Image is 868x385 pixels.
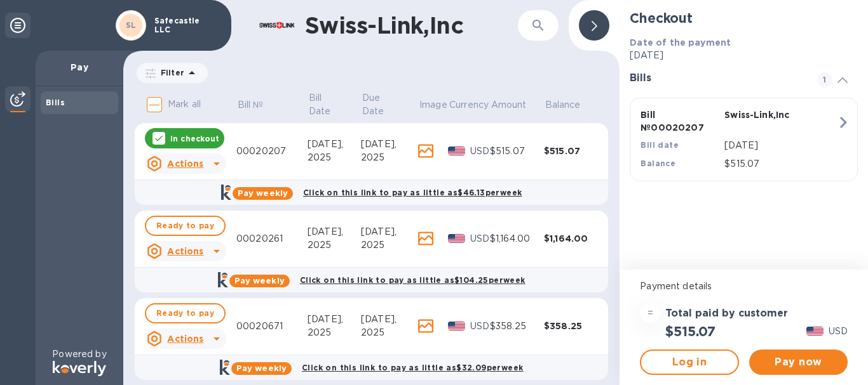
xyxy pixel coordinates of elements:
p: Safecastle LLC [154,16,218,34]
img: Logo [53,361,106,376]
p: Mark all [168,98,201,111]
p: Swiss-Link,Inc [724,108,803,121]
div: 2025 [361,238,418,252]
img: USD [448,234,465,243]
div: $358.25 [544,320,598,332]
p: Bill Date [309,91,344,118]
p: USD [470,232,490,245]
div: [DATE], [361,138,418,151]
div: = [640,303,660,323]
p: USD [470,320,490,333]
button: Log in [640,349,738,375]
b: Pay weekly [234,276,285,285]
p: Bill № 00020207 [641,108,719,134]
p: Due Date [362,91,401,118]
div: 00020261 [236,232,308,245]
div: $515.07 [544,145,598,157]
span: Due Date [362,91,417,118]
button: Ready to pay [145,216,226,236]
div: 2025 [308,326,361,339]
img: USD [448,322,465,330]
div: 2025 [308,151,361,164]
p: Filter [156,67,184,78]
div: $1,164.00 [490,232,544,245]
b: Click on this link to pay as little as $104.25 per week [300,275,526,285]
b: Bill date [641,140,679,150]
p: Balance [545,98,581,112]
img: USD [448,147,465,155]
p: USD [470,145,490,158]
u: Actions [167,159,203,169]
p: Powered by [52,348,106,361]
div: 00020207 [236,145,308,158]
p: [DATE] [724,139,837,152]
b: SL [126,20,137,30]
b: Balance [641,159,675,168]
div: 2025 [361,326,418,339]
button: Bill №00020207Swiss-Link,IncBill date[DATE]Balance$515.07 [630,98,858,181]
span: 1 [817,72,832,88]
b: Pay weekly [238,188,288,198]
b: Bills [46,98,65,107]
span: Bill № [238,98,280,112]
p: $515.07 [724,157,837,171]
div: [DATE], [308,313,361,326]
span: Ready to pay [156,306,214,321]
b: Click on this link to pay as little as $46.13 per week [303,188,522,197]
p: Currency [449,98,489,112]
h2: $515.07 [665,323,715,339]
div: [DATE], [361,313,418,326]
span: Pay now [759,355,837,370]
span: Bill Date [309,91,360,118]
h3: Bills [630,72,802,84]
p: Pay [46,61,113,74]
div: $358.25 [490,320,544,333]
button: Pay now [749,349,848,375]
div: $515.07 [490,145,544,158]
b: Pay weekly [236,363,287,373]
h2: Checkout [630,10,858,26]
p: [DATE] [630,49,858,62]
span: Ready to pay [156,218,214,233]
div: [DATE], [308,225,361,238]
p: Image [419,98,447,112]
button: Ready to pay [145,303,226,323]
div: 2025 [308,238,361,252]
h1: Swiss-Link,Inc [305,12,518,39]
div: 00020671 [236,320,308,333]
span: Log in [651,355,727,370]
span: Balance [545,98,597,112]
u: Actions [167,334,203,344]
p: Payment details [640,280,848,293]
p: In checkout [170,133,219,144]
div: 2025 [361,151,418,164]
div: [DATE], [308,138,361,151]
div: [DATE], [361,225,418,238]
b: Date of the payment [630,37,731,48]
p: Amount [491,98,527,112]
b: Click on this link to pay as little as $32.09 per week [302,363,523,372]
u: Actions [167,246,203,256]
span: Amount [491,98,543,112]
p: USD [829,325,848,338]
p: Bill № [238,98,264,112]
img: USD [806,327,824,336]
div: $1,164.00 [544,232,598,245]
h3: Total paid by customer [665,308,788,320]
